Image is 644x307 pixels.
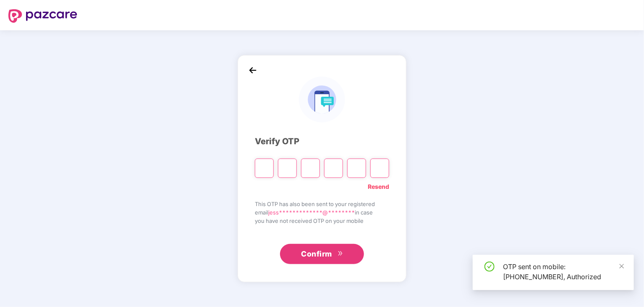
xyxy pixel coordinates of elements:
img: logo [8,9,77,23]
input: Digit 3 [301,159,320,178]
button: Confirmdouble-right [280,244,364,264]
span: double-right [338,251,343,257]
input: Digit 6 [370,159,389,178]
span: check-circle [484,262,495,272]
img: logo [299,77,345,122]
div: OTP sent on mobile: [PHONE_NUMBER], Authorized [503,262,624,282]
img: back_icon [246,64,259,77]
a: Resend [368,182,389,191]
span: email in case [255,208,389,217]
span: you have not received OTP on your mobile [255,217,389,225]
input: Digit 4 [324,159,343,178]
input: Digit 2 [278,159,297,178]
input: Digit 5 [347,159,366,178]
span: close [619,263,625,269]
span: Confirm [301,248,332,260]
div: Verify OTP [255,135,389,148]
span: This OTP has also been sent to your registered [255,200,389,208]
input: Please enter verification code. Digit 1 [255,159,274,178]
